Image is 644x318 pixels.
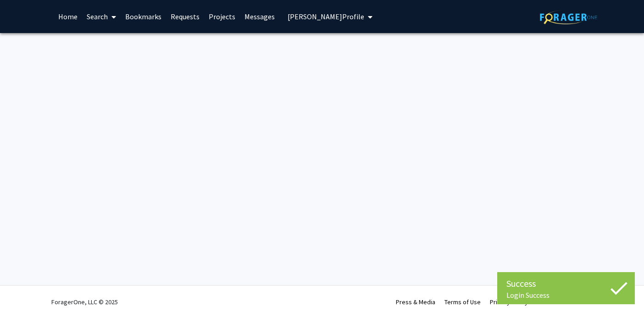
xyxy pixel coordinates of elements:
a: Privacy Policy [490,298,528,306]
a: Messages [240,0,279,33]
div: Success [506,277,626,290]
a: Press & Media [396,298,435,306]
div: ForagerOne, LLC © 2025 [51,286,118,318]
a: Home [54,0,82,33]
a: Terms of Use [444,298,481,306]
div: Login Success [506,290,626,300]
span: [PERSON_NAME] Profile [288,12,364,21]
a: Projects [204,0,240,33]
a: Bookmarks [121,0,166,33]
a: Requests [166,0,204,33]
a: Search [82,0,121,33]
img: ForagerOne Logo [540,10,597,24]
